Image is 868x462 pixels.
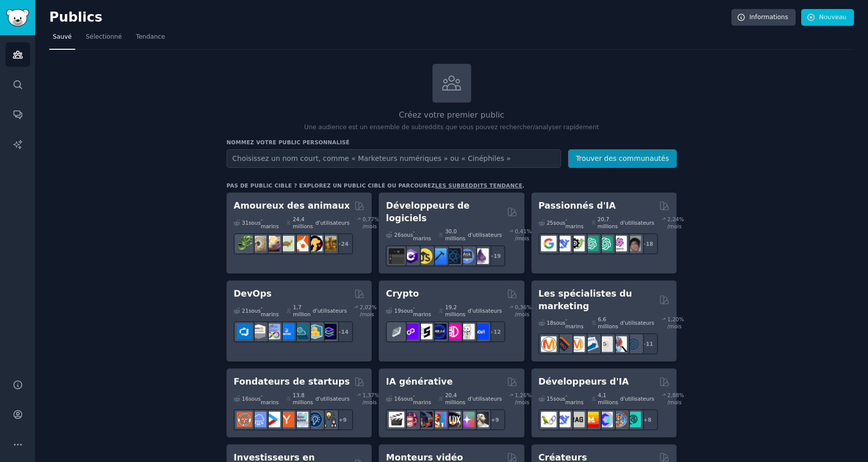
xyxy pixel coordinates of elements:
[413,304,431,317] font: -marins
[82,29,126,50] a: Sélectionné
[667,216,684,229] font: % /mois
[399,110,504,120] font: Créez votre premier public
[363,392,374,398] font: 1,37
[473,324,489,339] img: défi_
[643,417,648,423] font: +
[307,324,322,339] img: aws_cdk
[339,417,343,423] font: +
[569,236,585,251] img: Catalogue d'outils AI
[611,236,627,251] img: OpenAIDev
[403,412,418,427] img: dalle2
[417,248,432,264] img: apprendre JavaScript
[401,396,413,402] font: sous
[293,412,308,427] img: pirates indépendants
[495,417,499,423] font: 9
[445,248,461,264] img: réactifnatif
[491,417,495,423] font: +
[541,412,557,427] img: LangChain
[279,324,294,339] img: Liens DevOps
[279,412,294,427] img: combinateur y
[249,308,261,314] font: sous
[801,9,854,26] a: Nouveau
[431,412,447,427] img: sdforall
[445,228,465,241] font: 30,0 millions
[445,304,465,317] font: 19,2 millions
[538,201,616,211] font: Passionnés d'IA
[541,336,557,352] img: marketing de contenu
[749,14,788,21] font: Informations
[265,236,280,251] img: geckos léopards
[389,412,404,427] img: aivideo
[435,182,522,189] font: les subreddits tendance
[431,248,447,264] img: Programmation iOS
[597,236,613,251] img: chatgpt_prompts_
[386,201,470,223] font: Développeurs de logiciels
[445,324,461,339] img: défiblockchain
[227,182,435,189] font: Pas de public cible ? Explorez un public ciblé ou parcourez
[554,220,566,226] font: sous
[620,320,655,326] font: d'utilisateurs
[307,412,322,427] img: Entrepreneuriat
[237,324,252,339] img: Azure DevOps
[583,336,599,352] img: Marketing par courriel
[265,324,280,339] img: Docker_DevOps
[538,289,632,311] font: Les spécialistes du marketing
[473,412,489,427] img: DreamBooth
[312,308,347,314] font: d'utilisateurs
[667,316,684,329] font: % /mois
[515,392,531,405] font: % /mois
[576,154,669,162] font: Trouver des communautés
[547,320,553,326] font: 18
[321,236,337,251] img: race de chien
[86,33,122,40] font: Sélectionné
[363,216,374,222] font: 0,77
[459,412,475,427] img: étoilé
[493,253,501,259] font: 19
[625,412,641,427] img: Société des développeurs d'IA
[293,304,310,317] font: 1,7 million
[597,216,617,229] font: 20,7 millions
[234,289,272,299] font: DevOps
[341,329,349,335] font: 14
[363,392,379,405] font: % /mois
[389,324,404,339] img: ethfinance
[569,336,585,352] img: AskMarketing
[566,316,584,329] font: -marins
[515,228,526,234] font: 0,41
[242,308,249,314] font: 21
[49,29,75,50] a: Sauvé
[360,304,371,310] font: 2,02
[321,412,337,427] img: développer mon entreprise
[136,33,165,40] font: Tendance
[133,29,169,50] a: Tendance
[555,236,571,251] img: DeepSeek
[279,236,294,251] img: tortue
[413,392,431,405] font: -marins
[646,341,654,347] font: 11
[293,392,313,405] font: 13,8 millions
[566,392,584,405] font: -marins
[401,308,413,314] font: sous
[413,228,431,241] font: -marins
[227,149,561,168] input: Choisissez un nom court, comme « Marketeurs numériques » ou « Cinéphiles »
[515,304,531,317] font: % /mois
[321,324,337,339] img: Ingénieurs de plateforme
[315,220,350,226] font: d'utilisateurs
[538,377,629,387] font: Développeurs d'IA
[667,392,679,398] font: 2,88
[489,253,494,259] font: +
[227,139,350,145] font: Nommez votre public personnalisé
[611,412,627,427] img: llmops
[819,14,846,21] font: Nouveau
[261,392,279,405] font: -marins
[583,236,599,251] img: chatgpt_promptConception
[6,9,29,27] img: Logo de GummySearch
[554,396,566,402] font: sous
[547,396,553,402] font: 15
[620,220,655,226] font: d'utilisateurs
[49,10,102,25] font: Publics
[625,336,641,352] img: Marketing en ligne
[401,232,413,238] font: sous
[53,33,72,40] font: Sauvé
[293,324,308,339] img: ingénierie de plateforme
